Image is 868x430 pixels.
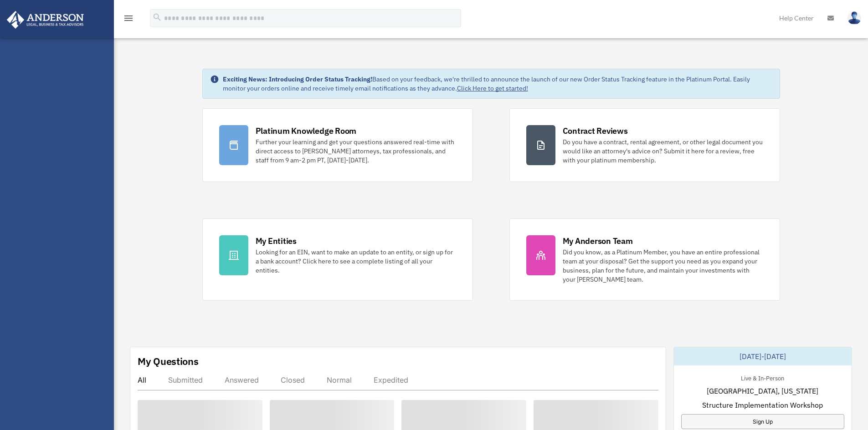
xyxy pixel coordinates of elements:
div: [DATE]-[DATE] [674,347,852,365]
div: Further your learning and get your questions answered real-time with direct access to [PERSON_NAM... [256,137,456,165]
a: Contract Reviews Do you have a contract, rental agreement, or other legal document you would like... [509,108,780,182]
div: Did you know, as a Platinum Member, you have an entire professional team at your disposal? Get th... [563,248,763,284]
a: My Entities Looking for an EIN, want to make an update to an entity, or sign up for a bank accoun... [202,218,473,301]
div: Contract Reviews [563,125,628,137]
img: Anderson Advisors Platinum Portal [4,11,87,29]
div: Live & In-Person [734,373,791,382]
div: All [138,375,146,384]
i: search [152,12,162,22]
a: My Anderson Team Did you know, as a Platinum Member, you have an entire professional team at your... [509,218,780,301]
div: Do you have a contract, rental agreement, or other legal document you would like an attorney's ad... [563,137,763,165]
div: Closed [281,375,305,384]
div: Expedited [374,375,408,384]
div: My Entities [256,235,297,247]
a: Click Here to get started! [457,84,528,92]
div: Platinum Knowledge Room [256,125,357,137]
a: Sign Up [681,414,844,429]
div: Normal [327,375,352,384]
div: Submitted [168,375,203,384]
div: Looking for an EIN, want to make an update to an entity, or sign up for a bank account? Click her... [256,248,456,275]
i: menu [123,13,134,24]
span: [GEOGRAPHIC_DATA], [US_STATE] [707,385,818,396]
span: Structure Implementation Workshop [702,400,823,410]
div: My Anderson Team [563,235,633,247]
div: Answered [225,375,259,384]
a: menu [123,16,134,24]
div: Based on your feedback, we're thrilled to announce the launch of our new Order Status Tracking fe... [223,75,772,93]
strong: Exciting News: Introducing Order Status Tracking! [223,75,372,83]
img: User Pic [847,11,861,25]
a: Platinum Knowledge Room Further your learning and get your questions answered real-time with dire... [202,108,473,182]
div: My Questions [138,354,199,368]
